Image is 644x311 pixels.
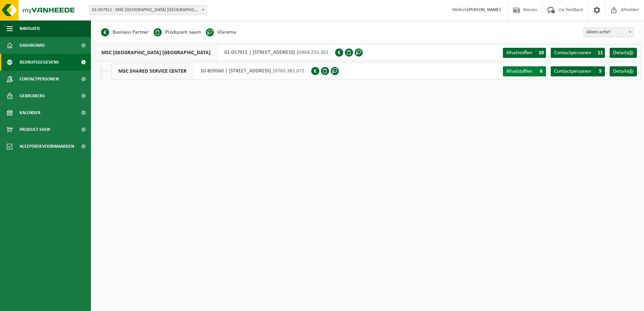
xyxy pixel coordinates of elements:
li: Producent naam [154,27,201,37]
strong: [PERSON_NAME] [467,7,501,12]
span: 6 [536,66,546,76]
span: Bedrijfsgegevens [20,54,59,71]
span: Acceptatievoorwaarden [20,138,74,155]
span: Contactpersonen [554,50,591,56]
a: Details [610,66,637,76]
a: Contactpersonen 11 [551,48,605,58]
span: Product Shop [20,121,50,138]
span: Afvalstoffen [506,69,532,74]
span: MSC [GEOGRAPHIC_DATA] [GEOGRAPHIC_DATA] [95,44,218,61]
span: Afvalstoffen [506,50,532,56]
span: Alleen actief [584,28,634,37]
a: Details [610,48,637,58]
div: 10-859560 | [STREET_ADDRESS] | [111,63,311,79]
span: 5 [595,66,605,76]
span: 01-057911 - MSC BELGIUM NV - ANTWERPEN [89,5,206,15]
span: 0464.255.361 [299,50,328,55]
span: Details [613,50,628,56]
li: Vlarema [206,27,236,37]
span: 10 [536,48,546,58]
a: Afvalstoffen 6 [503,66,546,76]
span: 0765.381.072 [275,68,304,74]
span: Alleen actief [583,27,634,37]
span: Details [613,69,628,74]
span: Kalender [20,104,40,121]
span: MSC SHARED SERVICE CENTER [111,63,194,79]
a: Afvalstoffen 10 [503,48,546,58]
span: 11 [595,48,605,58]
span: Navigatie [20,20,40,37]
a: Contactpersonen 5 [551,66,605,76]
span: 01-057911 - MSC BELGIUM NV - ANTWERPEN [89,5,207,15]
span: Dashboard [20,37,45,54]
li: Business Partner [101,27,149,37]
div: 01-057911 | [STREET_ADDRESS] | [94,44,335,61]
span: Gebruikers [20,88,45,104]
span: Contactpersonen [20,71,59,88]
span: Contactpersonen [554,69,591,74]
